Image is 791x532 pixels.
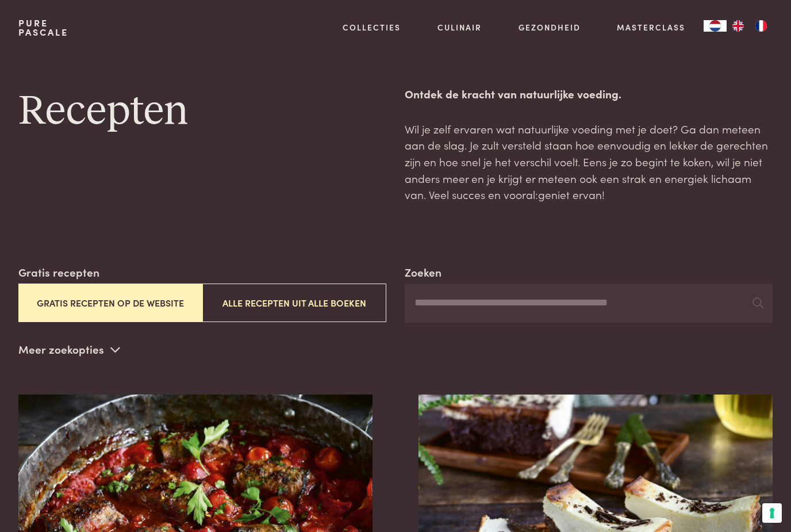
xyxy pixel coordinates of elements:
[405,264,441,281] label: Zoeken
[727,20,750,32] a: EN
[704,20,773,32] aside: Language selected: Nederlands
[437,21,482,33] a: Culinair
[519,21,581,33] a: Gezondheid
[405,121,773,203] p: Wil je zelf ervaren wat natuurlijke voeding met je doet? Ga dan meteen aan de slag. Je zult verst...
[202,284,386,322] button: Alle recepten uit alle boeken
[18,284,202,322] button: Gratis recepten op de website
[617,21,685,33] a: Masterclass
[343,21,401,33] a: Collecties
[704,20,727,32] a: NL
[18,341,120,358] p: Meer zoekopties
[762,503,782,523] button: Uw voorkeuren voor toestemming voor trackingtechnologieën
[18,18,68,37] a: PurePascale
[405,86,621,101] strong: Ontdek de kracht van natuurlijke voeding.
[750,20,773,32] a: FR
[704,20,727,32] div: Language
[18,86,386,137] h1: Recepten
[727,20,773,32] ul: Language list
[18,264,99,281] label: Gratis recepten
